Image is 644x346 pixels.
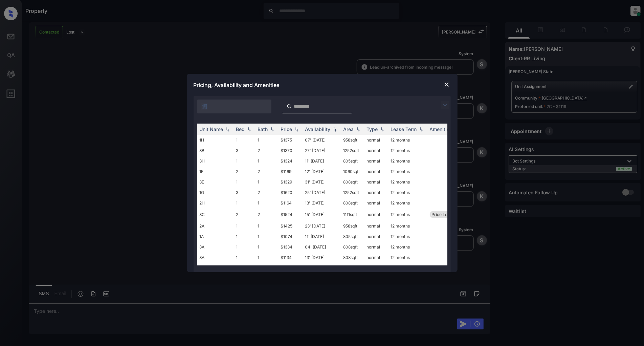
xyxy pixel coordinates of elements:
[341,208,364,221] td: 1111 sqft
[197,208,234,221] td: 3C
[197,166,234,177] td: 1F
[364,177,388,187] td: normal
[388,135,427,145] td: 12 months
[278,166,303,177] td: $1169
[255,242,278,252] td: 1
[341,156,364,166] td: 805 sqft
[255,231,278,242] td: 1
[197,231,234,242] td: 1A
[364,135,388,145] td: normal
[388,156,427,166] td: 12 months
[234,252,255,263] td: 1
[341,145,364,156] td: 1252 sqft
[281,126,292,132] div: Price
[255,135,278,145] td: 1
[278,187,303,198] td: $1620
[364,145,388,156] td: normal
[303,231,341,242] td: 11' [DATE]
[197,135,234,145] td: 1H
[187,74,458,96] div: Pricing, Availability and Amenities
[303,242,341,252] td: 04' [DATE]
[364,252,388,263] td: normal
[278,263,303,273] td: $1084
[388,231,427,242] td: 12 months
[432,212,457,217] span: Price Leader
[341,263,364,273] td: 808 sqft
[255,177,278,187] td: 1
[200,126,223,132] div: Unit Name
[278,156,303,166] td: $1324
[364,242,388,252] td: normal
[364,187,388,198] td: normal
[331,127,338,132] img: sorting
[287,103,292,109] img: icon-zuma
[293,127,300,132] img: sorting
[234,135,255,145] td: 1
[278,242,303,252] td: $1334
[278,221,303,231] td: $1425
[364,263,388,273] td: normal
[303,177,341,187] td: 31' [DATE]
[255,263,278,273] td: 1
[379,127,385,132] img: sorting
[367,126,378,132] div: Type
[388,221,427,231] td: 12 months
[341,177,364,187] td: 808 sqft
[388,145,427,156] td: 12 months
[234,231,255,242] td: 1
[234,198,255,208] td: 1
[255,166,278,177] td: 2
[234,156,255,166] td: 1
[197,252,234,263] td: 3A
[197,177,234,187] td: 3E
[234,263,255,273] td: 1
[364,221,388,231] td: normal
[255,221,278,231] td: 1
[364,166,388,177] td: normal
[303,145,341,156] td: 27' [DATE]
[388,263,427,273] td: 12 months
[303,166,341,177] td: 12' [DATE]
[278,177,303,187] td: $1329
[234,187,255,198] td: 3
[197,221,234,231] td: 2A
[388,242,427,252] td: 12 months
[391,126,417,132] div: Lease Term
[255,208,278,221] td: 2
[388,208,427,221] td: 12 months
[303,198,341,208] td: 13' [DATE]
[303,135,341,145] td: 07' [DATE]
[341,252,364,263] td: 808 sqft
[234,145,255,156] td: 3
[255,156,278,166] td: 1
[278,208,303,221] td: $1524
[197,263,234,273] td: 1A
[443,81,450,88] img: close
[236,126,245,132] div: Bed
[364,208,388,221] td: normal
[278,198,303,208] td: $1164
[278,252,303,263] td: $1134
[234,242,255,252] td: 1
[224,127,231,132] img: sorting
[278,135,303,145] td: $1375
[258,126,268,132] div: Bath
[388,198,427,208] td: 12 months
[234,177,255,187] td: 1
[341,166,364,177] td: 1060 sqft
[341,187,364,198] td: 1252 sqft
[197,198,234,208] td: 2H
[418,127,424,132] img: sorting
[255,252,278,263] td: 1
[343,126,354,132] div: Area
[197,145,234,156] td: 3B
[269,127,275,132] img: sorting
[341,221,364,231] td: 958 sqft
[341,135,364,145] td: 958 sqft
[388,252,427,263] td: 12 months
[197,242,234,252] td: 3A
[303,263,341,273] td: 13' [DATE]
[255,145,278,156] td: 2
[388,187,427,198] td: 12 months
[278,145,303,156] td: $1370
